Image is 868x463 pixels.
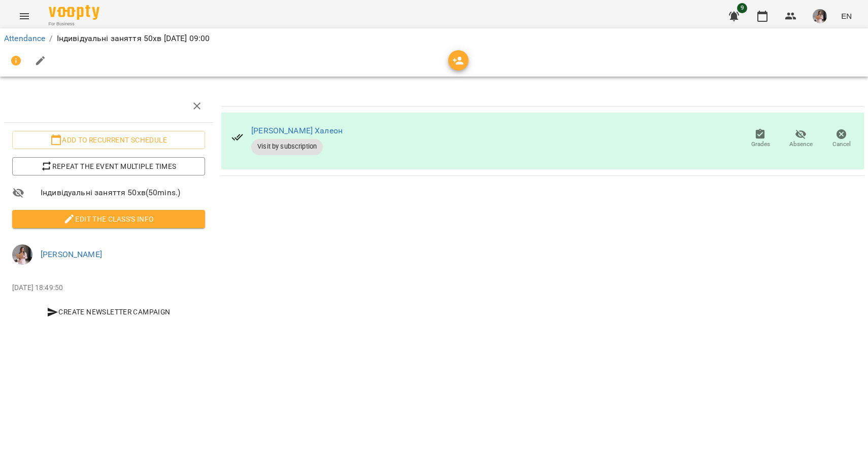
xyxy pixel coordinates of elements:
button: Repeat the event multiple times [12,157,205,175]
button: Add to recurrent schedule [12,131,205,149]
span: Create Newsletter Campaign [16,306,201,318]
button: Absence [781,125,821,153]
p: Індивідуальні заняття 50хв [DATE] 09:00 [57,32,210,45]
li: / [49,32,52,45]
a: [PERSON_NAME] [41,250,102,259]
span: Visit by subscription [251,142,323,151]
nav: breadcrumb [4,32,864,45]
span: 9 [737,3,747,13]
img: b3d641f4c4777ccbd52dfabb287f3e8a.jpg [813,9,827,23]
span: Індивідуальні заняття 50хв ( 50 mins. ) [41,187,205,199]
button: Edit the class's Info [12,210,205,228]
img: b3d641f4c4777ccbd52dfabb287f3e8a.jpg [12,244,32,265]
span: Edit the class's Info [20,213,197,225]
button: Create Newsletter Campaign [12,303,205,321]
button: Menu [12,4,37,28]
span: Repeat the event multiple times [20,160,197,172]
button: Grades [740,125,781,153]
a: [PERSON_NAME] Халеон [251,126,343,135]
span: Add to recurrent schedule [20,134,197,146]
button: EN [837,7,856,25]
img: Voopty Logo [49,5,99,20]
span: For Business [49,21,99,27]
span: EN [841,11,852,21]
a: Attendance [4,33,45,43]
span: Absence [789,140,813,149]
button: Cancel [821,125,862,153]
span: Cancel [832,140,851,149]
p: [DATE] 18:49:50 [12,283,205,293]
span: Grades [751,140,770,149]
